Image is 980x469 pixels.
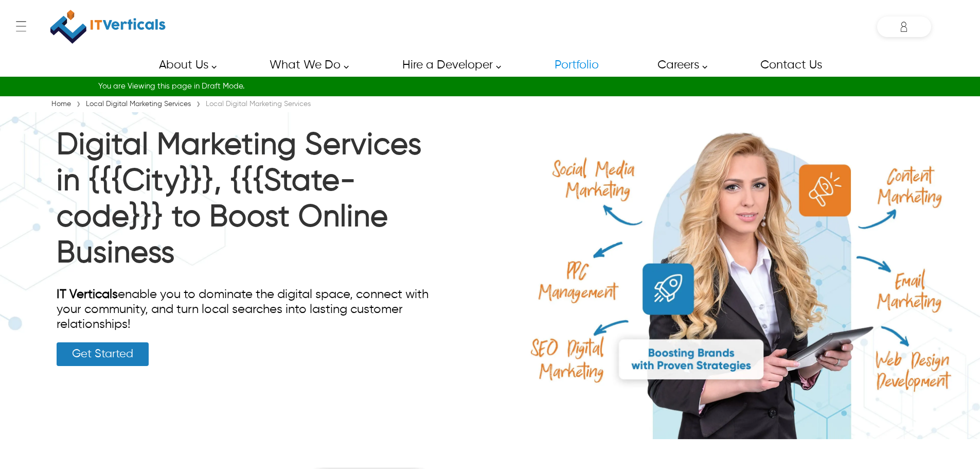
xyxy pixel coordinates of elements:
div: You are Viewing this page in Draft Mode. [98,81,882,92]
div: enable you to dominate the digital space, connect with your community, and turn local searches in... [57,287,432,332]
a: About Us [147,54,222,77]
a: Portfolio [543,54,610,77]
a: Home [49,100,74,108]
a: IT Verticals Inc [49,5,167,48]
a: Careers [646,54,713,77]
a: Contact Us [749,54,833,77]
span: › [76,97,81,112]
div: Local Digital Marketing Services [203,99,313,109]
h1: Digital Marketing Services in {{{City}}}, {{{State-code}}} to Boost Online Business [57,128,432,277]
a: Hire a Developer [390,54,507,77]
img: IT Verticals Inc [50,5,166,48]
span: › [196,97,201,112]
a: Get Started [57,342,149,366]
a: IT Verticals [57,288,118,301]
a: What We Do [258,54,354,77]
a: Local Digital Marketing Services [83,100,193,108]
